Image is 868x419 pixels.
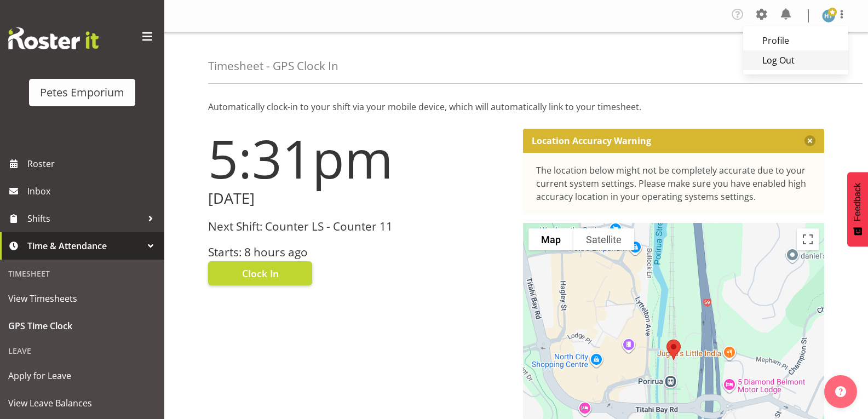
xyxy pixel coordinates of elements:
span: Roster [27,156,159,172]
h4: Timesheet - GPS Clock In [208,60,338,72]
img: helena-tomlin701.jpg [822,9,835,22]
span: Apply for Leave [8,368,156,384]
div: Leave [3,340,162,362]
span: Clock In [242,266,279,280]
a: Apply for Leave [3,362,162,389]
span: GPS Time Clock [8,318,156,334]
span: Inbox [27,183,159,199]
div: Timesheet [3,262,162,285]
img: help-xxl-2.png [835,386,846,397]
span: Shifts [27,210,142,227]
div: The location below might not be completely accurate due to your current system settings. Please m... [536,164,812,203]
span: View Timesheets [8,290,156,307]
button: Close message [804,135,815,146]
span: Feedback [853,183,863,221]
div: Petes Emporium [40,84,124,101]
a: Log Out [743,50,848,70]
p: Location Accuracy Warning [532,135,651,146]
a: View Leave Balances [3,389,162,417]
a: View Timesheets [3,285,162,312]
h3: Starts: 8 hours ago [208,246,510,259]
p: Automatically clock-in to your shift via your mobile device, which will automatically link to you... [208,100,824,113]
button: Show satellite imagery [573,228,634,250]
a: Profile [743,31,848,50]
span: Time & Attendance [27,238,142,254]
img: Rosterit website logo [8,27,99,49]
button: Feedback - Show survey [847,172,868,246]
h3: Next Shift: Counter LS - Counter 11 [208,220,510,233]
a: GPS Time Clock [3,312,162,340]
h1: 5:31pm [208,129,510,188]
button: Show street map [528,228,573,250]
button: Toggle fullscreen view [797,228,819,250]
span: View Leave Balances [8,395,156,411]
h2: [DATE] [208,190,510,207]
button: Clock In [208,261,312,285]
